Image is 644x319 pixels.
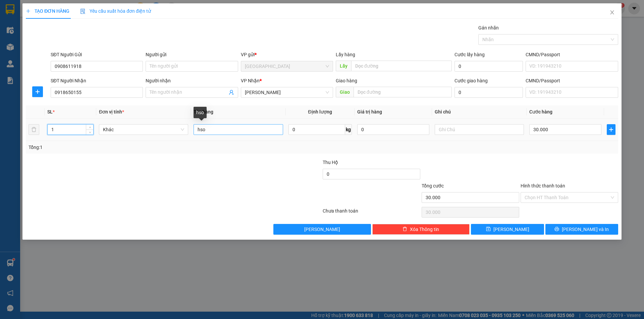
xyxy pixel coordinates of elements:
[146,51,238,58] div: Người gửi
[478,25,499,30] label: Gán nhãn
[345,124,352,135] span: kg
[146,77,238,84] div: Người nhận
[526,77,618,84] div: CMND/Passport
[471,224,544,235] button: save[PERSON_NAME]
[454,61,523,72] input: Cước lấy hàng
[78,6,95,13] span: Nhận:
[26,9,31,13] span: plus
[88,130,92,134] span: down
[78,6,132,21] div: [PERSON_NAME]
[422,183,444,188] span: Tổng cước
[229,90,234,95] span: user-add
[245,61,329,71] span: Đà Lạt
[103,125,184,135] span: Khác
[607,127,615,132] span: plus
[29,124,39,135] button: delete
[603,3,622,22] button: Close
[6,6,74,21] div: [GEOGRAPHIC_DATA]
[33,89,43,94] span: plus
[357,124,429,135] input: 0
[486,227,491,232] span: save
[47,109,53,114] span: SL
[493,226,529,233] span: [PERSON_NAME]
[336,87,354,97] span: Giao
[372,224,470,235] button: deleteXóa Thông tin
[354,87,452,97] input: Dọc đường
[308,109,332,114] span: Định lượng
[241,51,333,58] div: VP gửi
[454,87,523,98] input: Cước giao hàng
[86,130,93,135] span: Decrease Value
[88,126,92,130] span: up
[273,224,371,235] button: [PERSON_NAME]
[435,124,524,135] input: Ghi Chú
[99,109,124,114] span: Đơn vị tính
[78,29,132,38] div: 0338736745
[454,52,485,57] label: Cước lấy hàng
[336,52,355,57] span: Lấy hàng
[454,78,488,83] label: Cước giao hàng
[78,21,132,29] div: [PERSON_NAME]
[88,38,128,50] span: 19A HTK
[78,42,88,49] span: DĐ:
[336,61,351,71] span: Lấy
[322,207,421,219] div: Chưa thanh toán
[32,86,43,97] button: plus
[432,105,527,118] th: Ghi chú
[245,87,329,97] span: Phan Thiết
[607,124,615,135] button: plus
[80,9,86,14] img: icon
[51,51,143,58] div: SĐT Người Gửi
[29,144,249,151] div: Tổng: 1
[336,78,357,83] span: Giao hàng
[402,227,407,232] span: delete
[241,78,260,83] span: VP Nhận
[609,10,615,15] span: close
[304,226,340,233] span: [PERSON_NAME]
[194,124,283,135] input: VD: Bàn, Ghế
[26,8,69,14] span: TẠO ĐƠN HÀNG
[554,227,559,232] span: printer
[80,8,151,14] span: Yêu cầu xuất hóa đơn điện tử
[194,107,207,118] div: hso
[51,77,143,84] div: SĐT Người Nhận
[562,226,609,233] span: [PERSON_NAME] và In
[6,6,16,13] span: Gửi:
[351,61,452,71] input: Dọc đường
[521,183,565,188] label: Hình thức thanh toán
[529,109,552,114] span: Cước hàng
[545,224,618,235] button: printer[PERSON_NAME] và In
[410,226,439,233] span: Xóa Thông tin
[86,125,93,130] span: Increase Value
[323,160,338,165] span: Thu Hộ
[357,109,382,114] span: Giá trị hàng
[526,51,618,58] div: CMND/Passport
